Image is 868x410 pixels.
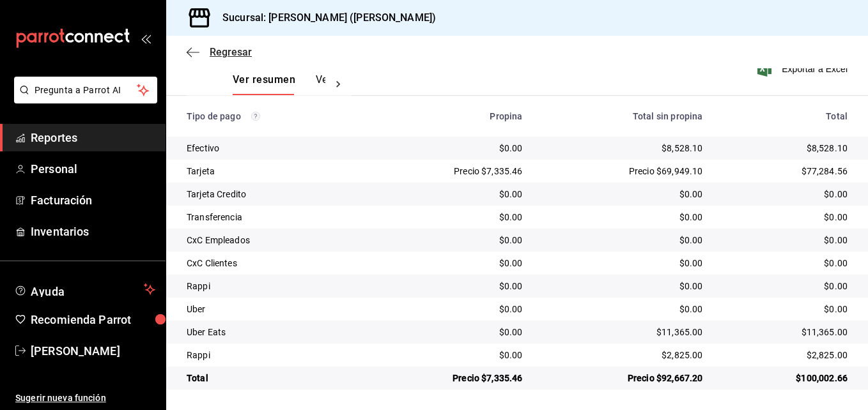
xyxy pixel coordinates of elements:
div: $0.00 [373,349,523,361]
div: $0.00 [543,211,702,224]
div: Propina [373,111,523,121]
button: Exportar a Excel [760,61,848,77]
div: $0.00 [723,188,848,201]
font: Recomienda Parrot [31,313,131,326]
div: Precio $69,949.10 [543,165,702,178]
div: Rappi [187,349,352,361]
font: Ver resumen [233,73,295,86]
a: Pregunta a Parrot AI [9,93,157,106]
div: Precio $92,667.20 [543,372,702,384]
font: Personal [31,162,77,176]
svg: Los pagos realizados con Pay y otras terminales son montos brutos. [251,112,260,121]
div: Pestañas de navegación [233,73,325,95]
div: $0.00 [373,188,523,201]
button: Regresar [187,46,252,58]
div: $11,365.00 [723,326,848,338]
div: $0.00 [543,280,702,292]
div: $0.00 [723,303,848,315]
span: Pregunta a Parrot AI [35,84,137,97]
div: $0.00 [723,234,848,247]
div: $0.00 [373,326,523,338]
div: Total [187,372,352,384]
h3: Sucursal: [PERSON_NAME] ([PERSON_NAME]) [212,10,436,26]
div: Transferencia [187,211,352,224]
button: open_drawer_menu [141,33,151,43]
div: Total [723,111,848,121]
div: $11,365.00 [543,326,702,338]
button: Ver pagos [316,73,364,95]
font: Inventarios [31,225,89,238]
div: Rappi [187,280,352,292]
div: Total sin propina [543,111,702,121]
div: $0.00 [373,303,523,315]
div: Efectivo [187,142,352,155]
div: $0.00 [543,257,702,270]
div: $8,528.10 [723,142,848,155]
div: $2,825.00 [723,349,848,361]
span: Regresar [210,46,252,58]
span: Ayuda [31,282,139,297]
div: $0.00 [723,257,848,270]
div: $8,528.10 [543,142,702,155]
font: Sugerir nueva función [15,393,106,403]
div: $100,002.66 [723,372,848,384]
div: Tarjeta [187,165,352,178]
font: Tipo de pago [187,111,241,121]
button: Pregunta a Parrot AI [14,77,157,103]
font: Exportar a Excel [782,64,848,74]
div: $0.00 [373,257,523,270]
div: $0.00 [373,142,523,155]
div: CxC Clientes [187,257,352,270]
div: Precio $7,335.46 [373,165,523,178]
div: CxC Empleados [187,234,352,247]
div: $77,284.56 [723,165,848,178]
font: [PERSON_NAME] [31,344,120,358]
div: $0.00 [543,234,702,247]
div: $0.00 [723,280,848,292]
div: $0.00 [373,234,523,247]
font: Reportes [31,131,77,144]
div: $0.00 [543,188,702,201]
div: Uber Eats [187,326,352,338]
div: Precio $7,335.46 [373,372,523,384]
div: $0.00 [723,211,848,224]
div: $0.00 [373,280,523,292]
div: Tarjeta Credito [187,188,352,201]
div: $0.00 [373,211,523,224]
font: Facturación [31,194,92,207]
div: Uber [187,303,352,315]
div: $2,825.00 [543,349,702,361]
div: $0.00 [543,303,702,315]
